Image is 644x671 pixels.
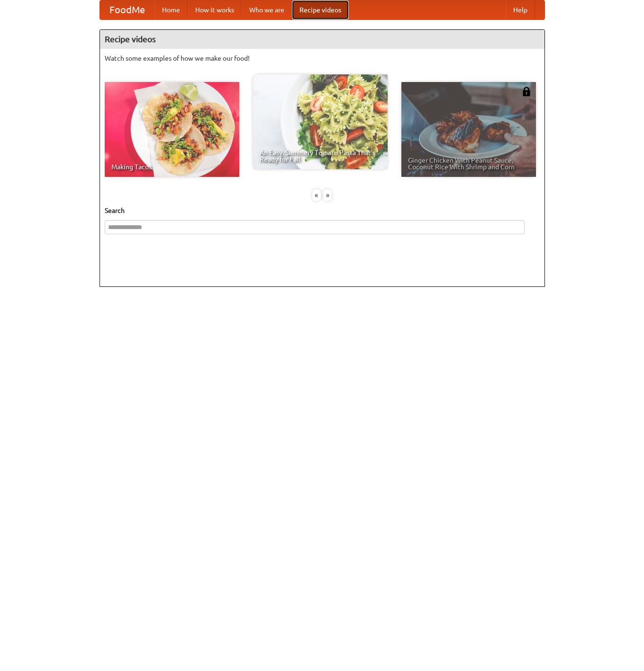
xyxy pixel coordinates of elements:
div: « [312,189,321,201]
img: 483408.png [522,87,531,96]
h4: Recipe videos [100,30,544,49]
a: Home [154,0,188,19]
h5: Search [105,206,540,215]
div: » [323,189,332,201]
p: Watch some examples of how we make our food! [105,54,540,63]
a: Making Tacos [105,82,239,177]
a: FoodMe [100,0,154,19]
a: Who we are [242,0,292,19]
span: Making Tacos [111,164,233,170]
span: An Easy, Summery Tomato Pasta That's Ready for Fall [260,149,381,163]
a: How it works [188,0,242,19]
a: Help [506,0,535,19]
a: An Easy, Summery Tomato Pasta That's Ready for Fall [253,74,388,169]
a: Recipe videos [292,0,349,19]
